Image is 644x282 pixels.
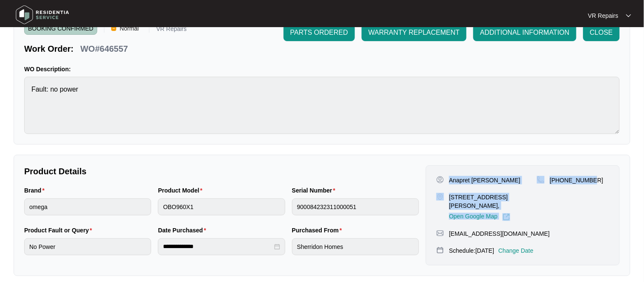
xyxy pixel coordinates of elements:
span: WARRANTY REPLACEMENT [368,28,460,38]
input: Brand [24,198,151,215]
img: residentia service logo [13,2,72,28]
input: Serial Number [292,198,419,215]
input: Date Purchased [163,242,272,251]
img: map-pin [436,193,444,201]
p: [PHONE_NUMBER] [550,176,603,184]
p: WO Description: [24,65,620,73]
input: Product Fault or Query [24,238,151,255]
p: Anapret [PERSON_NAME] [449,176,520,184]
p: Change Date [498,246,534,255]
input: Product Model [158,198,285,215]
label: Brand [24,186,48,195]
button: WARRANTY REPLACEMENT [362,24,467,41]
span: CLOSE [590,28,613,38]
label: Serial Number [292,186,339,195]
input: Purchased From [292,238,419,255]
p: [STREET_ADDRESS][PERSON_NAME], [449,193,537,210]
p: [EMAIL_ADDRESS][DOMAIN_NAME] [449,229,550,238]
img: Link-External [503,213,510,221]
button: PARTS ORDERED [284,24,355,41]
p: Work Order: [24,43,73,55]
textarea: Fault: no power [24,77,620,134]
span: PARTS ORDERED [290,28,348,38]
p: WO#646557 [80,43,128,55]
img: dropdown arrow [626,14,631,18]
a: Open Google Map [449,213,510,221]
button: CLOSE [583,24,620,41]
label: Date Purchased [158,226,209,235]
p: VR Repairs [156,26,187,35]
label: Purchased From [292,226,346,235]
p: Schedule: [DATE] [449,246,494,255]
img: map-pin [436,246,444,254]
img: map-pin [537,176,545,184]
p: Product Details [24,165,419,177]
label: Product Model [158,186,206,195]
label: Product Fault or Query [24,226,96,235]
button: ADDITIONAL INFORMATION [473,24,577,41]
p: VR Repairs [588,11,619,20]
span: ADDITIONAL INFORMATION [480,28,570,38]
img: user-pin [436,176,444,184]
img: map-pin [436,229,444,237]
